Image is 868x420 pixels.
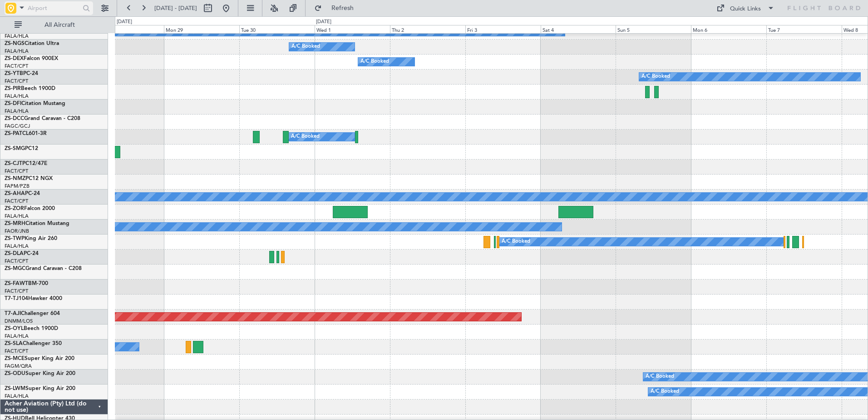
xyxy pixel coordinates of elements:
div: Mon 6 [691,25,766,33]
a: FAGC/GCJ [5,123,30,130]
span: ZS-PAT [5,131,22,136]
div: A/C Booked [646,370,674,384]
input: Airport [28,1,80,15]
div: Wed 1 [315,25,390,33]
a: FALA/HLA [5,333,29,340]
a: FALA/HLA [5,93,29,100]
a: ZS-PATCL601-3R [5,131,47,136]
a: ZS-NMZPC12 NGX [5,176,53,181]
div: A/C Booked [641,70,670,84]
a: ZS-PIRBeech 1900D [5,86,55,91]
a: ZS-DLAPC-24 [5,251,39,256]
span: T7-TJ104 [5,296,28,301]
a: ZS-NGSCitation Ultra [5,41,59,46]
a: ZS-AHAPC-24 [5,191,40,196]
a: ZS-YTBPC-24 [5,71,38,76]
div: Mon 29 [164,25,239,33]
button: All Aircraft [10,18,99,32]
a: ZS-TWPKing Air 260 [5,236,57,241]
span: ZS-AHA [5,191,25,196]
span: ZS-PIR [5,86,21,91]
a: FALA/HLA [5,33,29,40]
a: ZS-CJTPC12/47E [5,161,47,166]
span: T7-AJI [5,311,21,316]
span: ZS-FAW [5,281,25,286]
span: Refresh [324,5,362,11]
a: FACT/CPT [5,63,28,70]
div: [DATE] [117,18,132,26]
div: Quick Links [730,5,761,14]
a: T7-AJIChallenger 604 [5,311,60,316]
a: DNMM/LOS [5,318,33,325]
div: Thu 2 [390,25,465,33]
a: FACT/CPT [5,258,28,265]
a: ZS-DEXFalcon 900EX [5,56,58,61]
a: ZS-OYLBeech 1900D [5,326,58,331]
span: ZS-DEX [5,56,24,61]
div: Sun 5 [616,25,691,33]
span: ZS-LWM [5,386,25,391]
div: Tue 30 [239,25,315,33]
a: ZS-SMGPC12 [5,146,38,151]
a: FAPM/PZB [5,183,30,190]
a: FALA/HLA [5,108,29,115]
a: ZS-FAWTBM-700 [5,281,48,286]
span: ZS-NGS [5,41,25,46]
span: ZS-DFI [5,101,21,106]
a: ZS-DFICitation Mustang [5,101,65,106]
div: A/C Booked [291,40,320,54]
span: ZS-SLA [5,341,23,346]
span: [DATE] - [DATE] [154,4,197,12]
div: Sun 28 [89,25,164,33]
a: ZS-ZORFalcon 2000 [5,206,55,211]
span: ZS-MRH [5,221,25,226]
div: A/C Booked [651,385,679,399]
a: FALA/HLA [5,213,29,220]
a: FACT/CPT [5,288,28,295]
div: [DATE] [316,18,331,26]
a: T7-TJ104Hawker 4000 [5,296,62,301]
span: ZS-SMG [5,146,25,151]
span: All Aircraft [24,22,96,28]
button: Quick Links [712,1,779,15]
a: FACT/CPT [5,168,28,175]
span: ZS-DLA [5,251,24,256]
span: ZS-NMZ [5,176,25,181]
span: ZS-TWP [5,236,25,241]
a: ZS-ODUSuper King Air 200 [5,371,75,376]
span: ZS-MGC [5,266,25,271]
div: Fri 3 [465,25,541,33]
div: Tue 7 [766,25,842,33]
a: FALA/HLA [5,393,29,400]
a: ZS-MGCGrand Caravan - C208 [5,266,82,271]
button: Refresh [310,1,365,15]
a: ZS-DCCGrand Caravan - C208 [5,116,80,121]
a: FAGM/QRA [5,363,32,370]
span: ZS-DCC [5,116,24,121]
a: FACT/CPT [5,78,28,85]
span: ZS-ZOR [5,206,24,211]
a: FALA/HLA [5,48,29,55]
div: Sat 4 [541,25,616,33]
div: A/C Booked [291,130,320,144]
span: ZS-ODU [5,371,25,376]
span: ZS-OYL [5,326,24,331]
span: ZS-CJT [5,161,22,166]
a: ZS-SLAChallenger 350 [5,341,62,346]
span: ZS-YTB [5,71,23,76]
a: ZS-MRHCitation Mustang [5,221,69,226]
span: ZS-MCE [5,356,25,361]
div: A/C Booked [502,235,530,249]
a: FALA/HLA [5,243,29,250]
a: FACT/CPT [5,198,28,205]
a: FAOR/JNB [5,228,29,235]
div: A/C Booked [360,55,389,69]
a: ZS-LWMSuper King Air 200 [5,386,75,391]
a: ZS-MCESuper King Air 200 [5,356,74,361]
a: FACT/CPT [5,348,28,355]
